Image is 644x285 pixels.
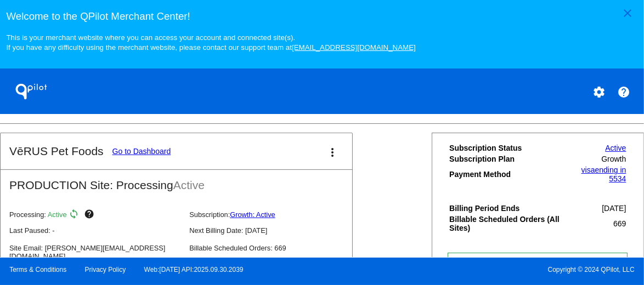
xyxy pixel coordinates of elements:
p: Next Billing Date: [DATE] [189,226,360,235]
th: Payment Method [449,165,566,184]
th: Subscription Plan [449,154,566,164]
span: [DATE] [602,204,626,213]
a: Growth: Active [230,210,275,219]
span: Growth [601,155,626,163]
a: Web:[DATE] API:2025.09.30.2039 [144,266,244,273]
p: Site Email: [PERSON_NAME][EMAIL_ADDRESS][DOMAIN_NAME] [9,244,180,260]
mat-icon: settings [592,86,606,99]
th: Subscription Status [449,143,566,153]
mat-icon: close [621,7,634,20]
h2: VēRUS Pet Foods [9,145,104,158]
mat-icon: help [617,86,630,99]
span: Copyright © 2024 QPilot, LLC [331,266,635,273]
th: Billing Period Ends [449,203,566,213]
span: visa [581,166,595,174]
a: Go to Dashboard [112,147,171,156]
p: Subscription: [189,210,360,219]
p: Billable Scheduled Orders: 669 [189,244,360,252]
span: Active [173,179,205,191]
span: 669 [613,219,626,228]
h2: PRODUCTION Site: Processing [1,170,352,192]
a: Terms & Conditions [9,266,66,273]
a: [EMAIL_ADDRESS][DOMAIN_NAME] [292,43,416,52]
mat-icon: more_vert [326,146,339,159]
mat-icon: help [84,209,97,222]
th: Billable Scheduled Orders (All Sites) [449,214,566,233]
h1: QPilot [9,81,53,102]
a: visaending in 5534 [581,166,626,183]
p: Last Paused: - [9,226,180,235]
p: Processing: [9,209,180,222]
a: Active [605,144,626,152]
h3: Welcome to the QPilot Merchant Center! [6,10,637,22]
mat-icon: sync [69,209,82,222]
span: Active [48,210,67,219]
a: Privacy Policy [85,266,126,273]
small: This is your merchant website where you can access your account and connected site(s). If you hav... [6,33,415,52]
